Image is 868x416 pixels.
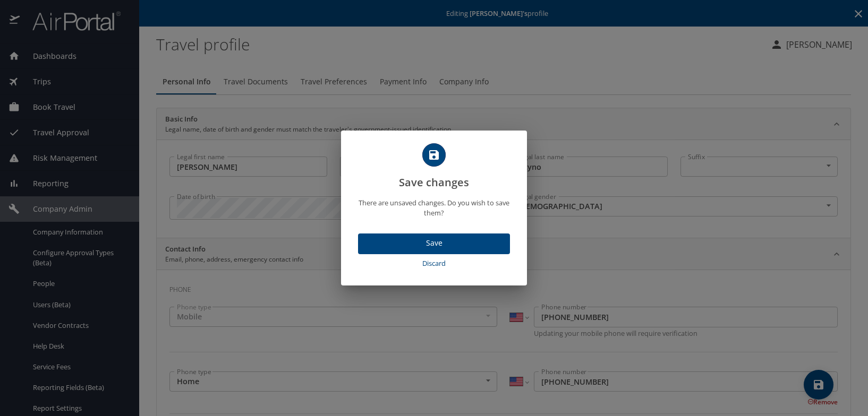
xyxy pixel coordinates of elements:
[354,143,514,191] h2: Save changes
[367,237,501,250] span: Save
[362,257,506,270] span: Discard
[358,233,510,254] button: Save
[358,254,510,273] button: Discard
[354,198,514,218] p: There are unsaved changes. Do you wish to save them?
